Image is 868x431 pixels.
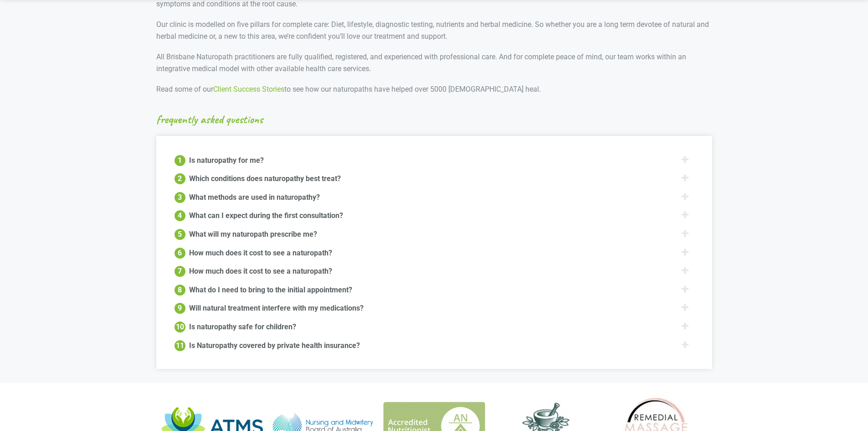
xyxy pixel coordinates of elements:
[189,339,360,350] div: Is Naturopathy covered by private health insurance?
[156,19,712,42] p: Our clinic is modelled on five pillars for complete care: Diet, lifestyle, diagnostic testing, nu...
[156,51,712,74] p: All Brisbane Naturopath practitioners are fully qualified, registered, and experienced with profe...
[175,192,185,203] div: 3
[189,191,320,202] div: What methods are used in naturopathy?
[175,303,185,314] div: 9
[213,85,284,93] a: Client Success Stories
[189,209,343,220] div: What can I expect during the first consultation?
[175,285,185,296] div: 8
[189,284,352,295] div: What do I need to bring to the initial appointment?
[175,248,185,259] div: 6
[175,266,185,277] div: 7
[189,154,264,165] div: Is naturopathy for me?
[175,210,185,221] div: 4
[189,247,332,258] div: How much does it cost to see a naturopath?
[156,114,263,125] span: frequently asked questions​
[175,155,185,166] div: 1
[189,228,317,239] div: What will my naturopath prescribe me?
[156,83,712,95] p: Read some of our to see how our naturopaths have helped over 5000 [DEMOGRAPHIC_DATA] heal.
[189,321,296,332] div: Is naturopathy safe for children?
[175,173,185,184] div: 2
[175,322,185,332] div: 10
[189,172,341,183] div: Which conditions does naturopathy best treat?
[189,265,332,276] div: How much does it cost to see a naturopath?
[175,340,185,351] div: 11
[189,302,364,313] div: Will natural treatment interfere with my medications?
[175,229,185,240] div: 5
